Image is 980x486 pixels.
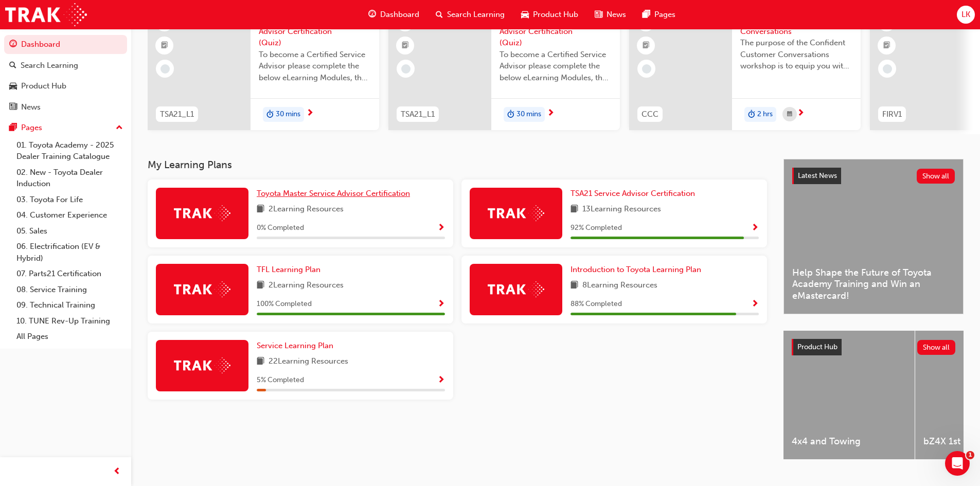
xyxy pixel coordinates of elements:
[571,265,701,274] span: Introduction to Toyota Learning Plan
[4,118,127,137] button: Pages
[259,49,371,84] span: To become a Certified Service Advisor please complete the below eLearning Modules, the Service Ad...
[148,6,379,130] a: 0TSA21_L1TSA21_L1 Service Advisor Certification (Quiz)To become a Certified Service Advisor pleas...
[571,189,695,198] span: TSA21 Service Advisor Certification
[257,340,337,352] a: Service Learning Plan
[436,8,443,21] span: search-icon
[500,49,612,84] span: To become a Certified Service Advisor please complete the below eLearning Modules, the Service Ad...
[513,4,586,25] a: car-iconProduct Hub
[643,39,650,52] span: booktick-icon
[401,109,435,120] span: TSA21_L1
[12,207,127,223] a: 04. Customer Experience
[161,64,170,74] span: learningRecordVerb_NONE-icon
[12,223,127,239] a: 05. Sales
[500,14,612,49] span: TSA21_L1 Service Advisor Certification (Quiz)
[437,298,445,311] button: Show Progress
[9,40,17,49] span: guage-icon
[516,109,541,120] span: 30 mins
[380,9,419,21] span: Dashboard
[12,266,127,282] a: 07. Parts21 Certification
[368,8,376,21] span: guage-icon
[257,189,410,198] span: Toyota Master Service Advisor Certification
[4,98,127,117] a: News
[751,298,759,311] button: Show Progress
[12,329,127,345] a: All Pages
[792,168,955,184] a: Latest NewsShow all
[266,108,274,121] span: duration-icon
[12,137,127,165] a: 01. Toyota Academy - 2025 Dealer Training Catalogue
[259,14,371,49] span: TSA21_L1 Service Advisor Certification (Quiz)
[401,64,411,74] span: learningRecordVerb_NONE-icon
[882,109,902,120] span: FIRV1
[5,3,87,26] img: Trak
[113,465,121,478] span: prev-icon
[12,165,127,192] a: 02. New - Toyota Dealer Induction
[917,169,955,184] button: Show all
[507,108,514,121] span: duration-icon
[4,33,127,118] button: DashboardSearch LearningProduct HubNews
[174,357,230,373] img: Trak
[586,4,634,25] a: news-iconNews
[740,37,852,72] span: The purpose of the Confident Customer Conversations workshop is to equip you with tools to commun...
[12,192,127,208] a: 03. Toyota For Life
[917,340,956,355] button: Show all
[257,203,264,216] span: book-icon
[883,39,890,52] span: booktick-icon
[787,108,792,121] span: calendar-icon
[533,9,578,21] span: Product Hub
[21,122,42,134] div: Pages
[571,188,699,200] a: TSA21 Service Advisor Certification
[174,205,230,221] img: Trak
[634,4,684,25] a: pages-iconPages
[798,171,837,180] span: Latest News
[797,109,805,118] span: next-icon
[751,224,759,233] span: Show Progress
[12,282,127,298] a: 08. Service Training
[757,109,773,120] span: 2 hrs
[21,80,66,92] div: Product Hub
[21,101,41,113] div: News
[360,4,427,25] a: guage-iconDashboard
[792,436,906,447] span: 4x4 and Towing
[571,203,578,216] span: book-icon
[12,297,127,313] a: 09. Technical Training
[257,188,414,200] a: Toyota Master Service Advisor Certification
[9,103,17,112] span: news-icon
[9,123,17,133] span: pages-icon
[945,451,970,476] iframe: Intercom live chat
[257,279,264,292] span: book-icon
[488,281,544,297] img: Trak
[257,298,312,310] span: 100 % Completed
[148,159,767,171] h3: My Learning Plans
[9,82,17,91] span: car-icon
[116,121,123,135] span: up-icon
[257,374,304,386] span: 5 % Completed
[966,451,974,459] span: 1
[388,6,620,130] a: 0TSA21_L1TSA21_L1 Service Advisor Certification (Quiz)To become a Certified Service Advisor pleas...
[642,64,651,74] span: learningRecordVerb_NONE-icon
[257,264,325,276] a: TFL Learning Plan
[571,222,622,234] span: 92 % Completed
[402,39,409,52] span: booktick-icon
[257,222,304,234] span: 0 % Completed
[748,108,755,121] span: duration-icon
[257,341,333,350] span: Service Learning Plan
[4,56,127,75] a: Search Learning
[437,222,445,235] button: Show Progress
[21,60,78,71] div: Search Learning
[783,331,915,459] a: 4x4 and Towing
[629,6,861,130] a: 240CCCConfident Customer ConversationsThe purpose of the Confident Customer Conversations worksho...
[174,281,230,297] img: Trak
[4,35,127,54] a: Dashboard
[269,279,344,292] span: 2 Learning Resources
[427,4,513,25] a: search-iconSearch Learning
[751,222,759,235] button: Show Progress
[654,9,675,21] span: Pages
[160,109,194,120] span: TSA21_L1
[883,64,892,74] span: learningRecordVerb_NONE-icon
[269,203,344,216] span: 2 Learning Resources
[437,224,445,233] span: Show Progress
[9,61,16,70] span: search-icon
[12,239,127,266] a: 06. Electrification (EV & Hybrid)
[447,9,505,21] span: Search Learning
[571,264,705,276] a: Introduction to Toyota Learning Plan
